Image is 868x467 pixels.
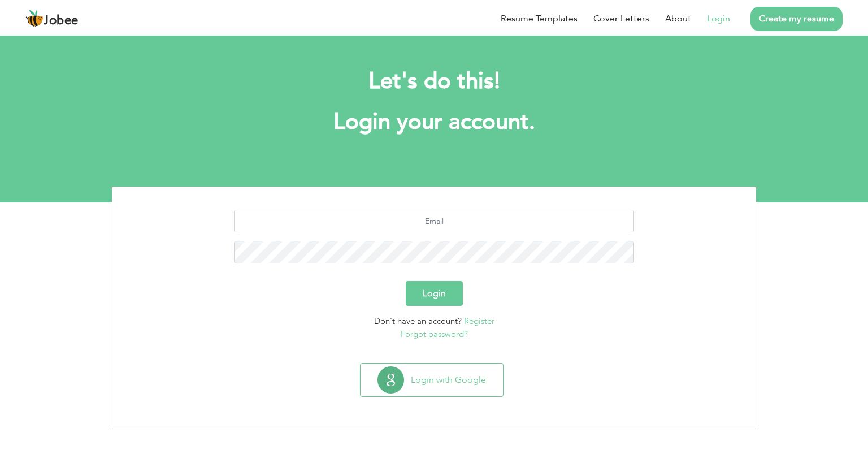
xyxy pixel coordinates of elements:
a: Cover Letters [593,12,649,25]
input: Email [234,210,635,232]
img: jobee.io [25,10,44,28]
a: Login [707,12,730,25]
a: About [665,12,691,25]
h1: Login your account. [129,107,739,137]
a: Forgot password? [401,328,468,340]
span: Jobee [44,15,79,27]
a: Resume Templates [501,12,578,25]
button: Login [406,281,463,306]
h2: Let's do this! [129,67,739,96]
button: Login with Google [361,364,503,396]
a: Register [464,315,494,327]
span: Don't have an account? [374,315,462,327]
a: Create my resume [750,7,843,31]
a: Jobee [25,10,79,28]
